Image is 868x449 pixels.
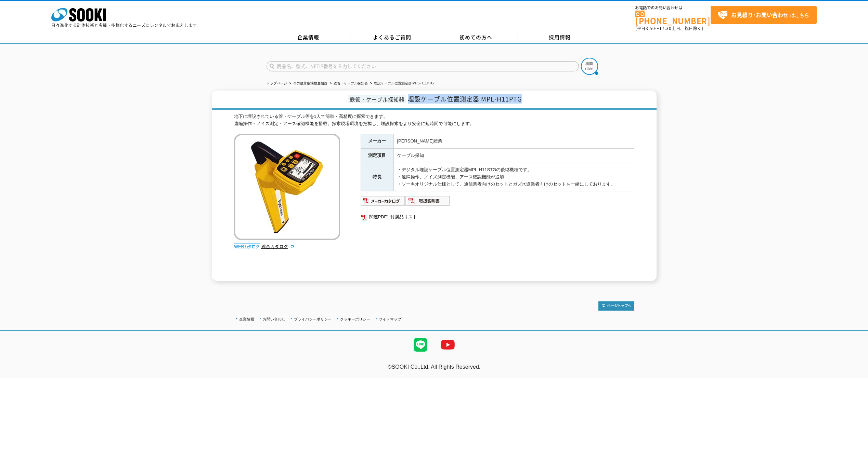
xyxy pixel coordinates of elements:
[635,25,703,31] span: (平日 ～ 土日、祝日除く)
[581,58,598,75] img: btn_search.png
[369,80,434,87] li: 埋設ケーブル位置測定器 MPL-H11PTG
[340,317,370,321] a: クッキーポリシー
[361,200,405,205] a: メーカーカタログ
[659,25,672,31] span: 17:30
[646,25,655,31] span: 8:50
[393,134,634,149] td: [PERSON_NAME]産業
[361,213,634,221] a: 関連PDF1 付属品リスト
[350,32,434,43] a: よくあるご質問
[459,33,492,41] span: 初めての方へ
[598,301,634,311] img: トップページへ
[263,317,285,321] a: お問い合わせ
[361,195,405,206] img: メーカーカタログ
[393,163,634,191] td: ・デジタル埋設ケーブル位置測定器MPL-H11STGの後継機種です。 ・遠隔操作、ノイズ測定機能、アース確認機能が追加 ・ソーキオリジナル仕様として、通信業者向けのセットとガズ水道業者向けのセッ...
[334,81,368,85] a: 鉄管・ケーブル探知器
[393,149,634,163] td: ケーブル探知
[51,23,201,27] p: 日々進化する計測技術と多種・多様化するニーズにレンタルでお応えします。
[234,134,340,240] img: 埋設ケーブル位置測定器 MPL-H11PTG
[711,6,817,24] a: お見積り･お問い合わせはこちら
[842,371,868,377] a: テストMail
[379,317,401,321] a: サイトマップ
[267,81,287,85] a: トップページ
[731,11,789,19] strong: お見積り･お問い合わせ
[434,331,462,358] img: YouTube
[635,11,711,25] a: [PHONE_NUMBER]
[405,200,450,205] a: 取扱説明書
[405,195,450,206] img: 取扱説明書
[361,163,393,191] th: 特長
[234,113,634,127] div: 地下に埋設されている管・ケーブル等を1人で簡単・高精度に探索できます。 遠隔操作・ノイズ測定・アース確認機能を搭載。探索現場環境を把握し、埋設探索をより安全に短時間で可能にします。
[348,95,406,103] span: 鉄管・ケーブル探知器
[518,32,602,43] a: 採用情報
[261,244,295,249] a: 総合カタログ
[434,32,518,43] a: 初めての方へ
[239,317,254,321] a: 企業情報
[635,6,711,10] span: お電話でのお問い合わせは
[407,331,434,358] img: LINE
[361,149,393,163] th: 測定項目
[293,81,327,85] a: その他非破壊検査機器
[267,32,350,43] a: 企業情報
[408,94,522,104] span: 埋設ケーブル位置測定器 MPL-H11PTG
[361,134,393,149] th: メーカー
[294,317,332,321] a: プライバシーポリシー
[717,10,809,20] span: はこちら
[267,61,579,71] input: 商品名、型式、NETIS番号を入力してください
[234,243,260,250] img: webカタログ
